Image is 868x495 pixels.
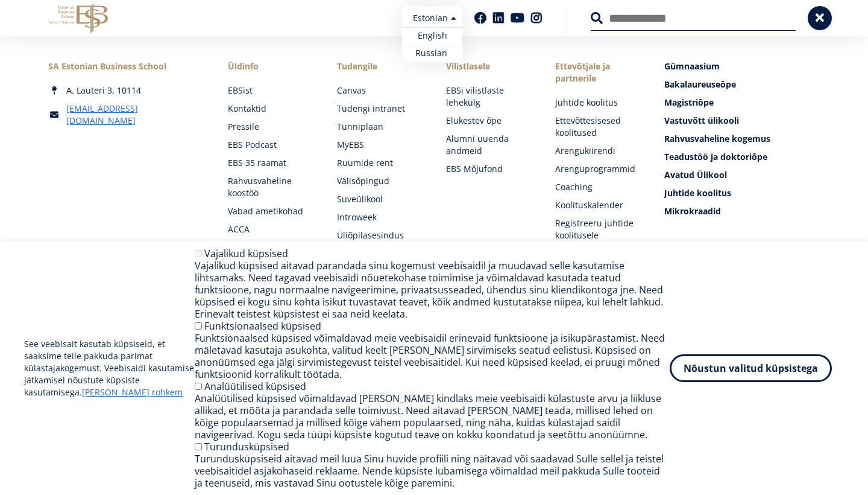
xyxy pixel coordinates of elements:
[337,60,422,72] a: Tudengile
[446,133,531,157] a: Alumni uuenda andmeid
[555,145,640,157] a: Arengukiirendi
[664,115,820,127] a: Vastuvõtt ülikooli
[48,85,204,97] div: A. Lauteri 3, 10114
[195,260,670,320] div: Vajalikud küpsised aitavad parandada sinu kogemust veebisaidil ja muudavad selle kasutamise lihts...
[228,139,313,151] a: EBS Podcast
[530,12,542,24] a: Instagram
[664,169,727,180] span: Avatud Ülikool
[446,85,531,109] a: EBSi vilistlaste lehekülg
[337,139,422,151] a: MyEBS
[664,97,820,109] a: Magistriõpe
[337,85,422,97] a: Canvas
[228,205,313,217] a: Vabad ametikohad
[337,121,422,133] a: Tunniplaan
[228,223,313,235] a: ACCA
[337,157,422,169] a: Ruumide rent
[228,157,313,169] a: EBS 35 raamat
[555,217,640,241] a: Registreeru juhtide koolitusele
[664,169,820,181] a: Avatud Ülikool
[664,78,736,90] span: Bakalaureuseõpe
[664,115,739,126] span: Vastuvõtt ülikooli
[24,338,195,398] p: See veebisait kasutab küpsiseid, et saaksime teile pakkuda parimat külastajakogemust. Veebisaidi ...
[48,60,204,72] div: SA Estonian Business School
[664,205,820,217] a: Mikrokraadid
[337,175,422,187] a: Välisõpingud
[195,332,670,380] div: Funktsionaalsed küpsised võimaldavad meie veebisaidil erinevaid funktsioone ja isikupärastamist. ...
[66,103,204,127] a: [EMAIL_ADDRESS][DOMAIN_NAME]
[228,103,313,115] a: Kontaktid
[195,453,670,489] div: Turundusküpsiseid aitavad meil luua Sinu huvide profiili ning näitavad või saadavad Sulle sellel ...
[204,380,306,393] label: Analüütilised küpsised
[664,133,820,145] a: Rahvusvaheline kogemus
[228,121,313,133] a: Pressile
[664,97,714,108] span: Magistriõpe
[204,319,321,333] label: Funktsionaalsed küpsised
[195,392,670,441] div: Analüütilised küpsised võimaldavad [PERSON_NAME] kindlaks meie veebisaidi külastuste arvu ja liik...
[555,60,640,85] span: Ettevõtjale ja partnerile
[228,85,313,97] a: EBSist
[555,181,640,193] a: Coaching
[228,175,313,199] a: Rahvusvaheline koostöö
[402,45,462,62] a: Russian
[446,115,531,127] a: Elukestev õpe
[670,354,832,382] button: Nõustun valitud küpsistega
[204,440,289,453] label: Turundusküpsised
[337,103,422,115] a: Tudengi intranet
[664,151,820,163] a: Teadustöö ja doktoriõpe
[664,151,767,162] span: Teadustöö ja doktoriõpe
[511,12,524,24] a: Youtube
[337,211,422,223] a: Introweek
[664,205,721,217] span: Mikrokraadid
[492,12,505,24] a: Linkedin
[555,115,640,139] a: Ettevõttesisesed koolitused
[555,97,640,109] a: Juhtide koolitus
[664,187,731,199] span: Juhtide koolitus
[446,163,531,175] a: EBS Mõjufond
[664,78,820,91] a: Bakalaureuseõpe
[664,60,820,72] a: Gümnaasium
[82,386,183,398] a: [PERSON_NAME] rohkem
[446,60,531,72] span: Vilistlasele
[664,60,720,72] span: Gümnaasium
[664,187,820,199] a: Juhtide koolitus
[555,163,640,175] a: Arenguprogrammid
[337,193,422,205] a: Suveülikool
[555,199,640,211] a: Koolituskalender
[228,60,313,72] span: Üldinfo
[204,247,288,260] label: Vajalikud küpsised
[402,27,462,45] a: English
[474,12,486,24] a: Facebook
[664,133,770,144] span: Rahvusvaheline kogemus
[337,229,422,241] a: Üliõpilasesindus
